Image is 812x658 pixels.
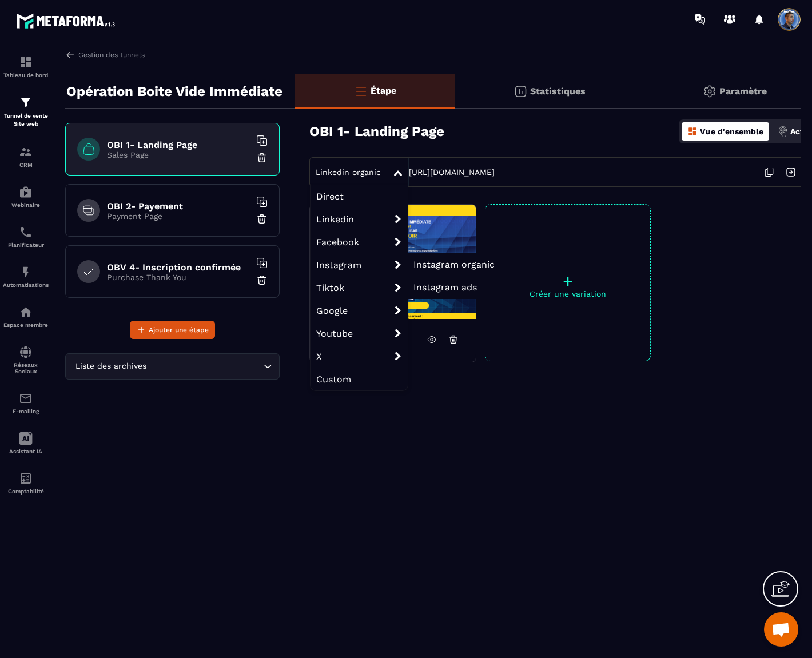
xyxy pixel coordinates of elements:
[19,145,33,159] img: formation
[256,152,268,163] img: trash
[107,212,250,221] p: Payment Page
[687,126,698,137] img: dashboard-orange.40269519.svg
[107,201,250,212] h6: OBI 2- Payement
[19,55,33,69] img: formation
[3,242,49,248] p: Planificateur
[256,274,268,286] img: trash
[371,85,396,96] p: Étape
[311,208,408,230] span: Linkedin
[719,86,767,97] p: Paramètre
[700,127,763,136] p: Vue d'ensemble
[3,297,49,337] a: automationsautomationsEspace membre
[311,345,408,368] span: X
[309,123,444,139] h3: OBI 1- Landing Page
[19,185,33,199] img: automations
[530,86,586,97] p: Statistiques
[311,322,408,345] span: Youtube
[19,392,33,405] img: email
[514,85,527,98] img: stats.20deebd0.svg
[130,321,215,339] button: Ajouter une étape
[65,353,280,380] div: Search for option
[73,360,149,373] span: Liste des archives
[409,168,495,177] a: [URL][DOMAIN_NAME]
[3,177,49,217] a: automationsautomationsWebinaire
[3,383,49,423] a: emailemailE-mailing
[316,168,381,177] span: Linkedin organic
[3,202,49,208] p: Webinaire
[3,448,49,454] p: Assistant IA
[19,305,33,319] img: automations
[3,423,49,463] a: Assistant IA
[3,337,49,383] a: social-networksocial-networkRéseaux Sociaux
[311,368,408,390] span: Custom
[3,362,49,374] p: Réseaux Sociaux
[413,282,477,293] span: Instagram ads
[3,282,49,288] p: Automatisations
[19,472,33,485] img: accountant
[3,322,49,328] p: Espace membre
[780,161,802,183] img: arrow-next.bcc2205e.svg
[703,85,717,98] img: setting-gr.5f69749f.svg
[107,262,250,273] h6: OBV 4- Inscription confirmée
[3,47,49,87] a: formationformationTableau de bord
[3,408,49,414] p: E-mailing
[311,185,408,208] span: Direct
[65,50,75,60] img: arrow
[311,230,408,253] span: Facebook
[3,488,49,495] p: Comptabilité
[485,289,650,298] p: Créer une variation
[778,126,788,137] img: actions.d6e523a2.png
[149,360,261,373] input: Search for option
[311,299,408,322] span: Google
[107,150,250,159] p: Sales Page
[3,162,49,168] p: CRM
[413,259,495,270] span: Instagram organic
[3,217,49,257] a: schedulerschedulerPlanificateur
[107,273,250,282] p: Purchase Thank You
[16,10,119,31] img: logo
[66,80,282,103] p: Opération Boite Vide Immédiate
[3,72,49,78] p: Tableau de bord
[3,112,49,128] p: Tunnel de vente Site web
[65,50,145,60] a: Gestion des tunnels
[19,225,33,239] img: scheduler
[3,257,49,297] a: automationsautomationsAutomatisations
[311,253,408,276] span: Instagram
[311,276,408,299] span: Tiktok
[3,463,49,503] a: accountantaccountantComptabilité
[19,265,33,279] img: automations
[149,324,209,336] span: Ajouter une étape
[19,95,33,109] img: formation
[256,213,268,225] img: trash
[485,273,650,289] p: +
[3,137,49,177] a: formationformationCRM
[764,612,798,647] div: Ouvrir le chat
[354,84,368,98] img: bars-o.4a397970.svg
[3,87,49,137] a: formationformationTunnel de vente Site web
[107,139,250,150] h6: OBI 1- Landing Page
[19,345,33,359] img: social-network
